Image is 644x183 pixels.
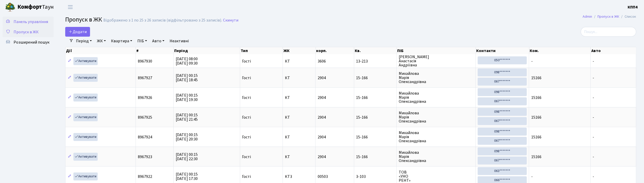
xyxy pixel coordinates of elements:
span: 3-103 [356,175,395,179]
span: Додати [69,29,87,35]
a: Квартира [109,37,134,45]
th: Кв. [354,47,397,54]
span: Михайлова Марія Олександрівна [399,150,473,163]
nav: breadcrumb [575,11,644,22]
span: [DATE] 00:15 [DATE] 21:45 [176,112,198,122]
span: - [593,154,594,160]
span: 8967924 [138,134,152,140]
span: 8967925 [138,115,152,120]
th: Ком. [529,47,591,54]
a: Активувати [73,74,98,82]
span: Гості [242,76,251,80]
a: КПП4 [628,4,638,10]
span: КТ [285,96,313,100]
span: КТ [285,76,313,80]
a: Пропуск в ЖК [3,27,54,37]
a: Період [74,37,94,45]
span: Гості [242,155,251,159]
span: 2904 [318,75,326,81]
span: КТ [285,59,313,63]
span: Пропуск в ЖК [65,15,102,24]
div: Відображено з 1 по 25 з 26 записів (відфільтровано з 25 записів). [103,18,222,23]
span: [DATE] 00:15 [DATE] 22:30 [176,152,198,162]
span: [DATE] 00:15 [DATE] 19:30 [176,93,198,103]
th: ПІБ [397,47,476,54]
span: 00503 [318,174,328,179]
a: Пропуск в ЖК [598,14,619,19]
span: 8967927 [138,75,152,81]
span: 15-166 [356,76,395,80]
b: КПП4 [628,4,638,10]
span: - [593,75,594,81]
span: 15166 [531,115,541,120]
span: [DATE] 00:15 [DATE] 20:30 [176,132,198,142]
span: 15-166 [356,115,395,119]
span: Гості [242,96,251,100]
span: КТ [285,135,313,139]
a: Розширений пошук [3,37,54,47]
span: - [531,58,533,64]
span: [DATE] 08:00 [DATE] 09:30 [176,56,198,66]
a: Активувати [73,57,98,65]
th: Тип [240,47,283,54]
th: Контакти [476,47,529,54]
a: Додати [65,27,90,37]
span: [DATE] 00:15 [DATE] 17:30 [176,171,198,181]
span: - [593,95,594,100]
span: - [531,174,533,179]
span: Гості [242,115,251,119]
span: 2904 [318,115,326,120]
span: - [593,174,594,179]
span: 2904 [318,134,326,140]
span: 13-213 [356,59,395,63]
a: Активувати [73,113,98,121]
a: ПІБ [135,37,149,45]
span: Пропуск в ЖК [14,29,39,35]
span: 15166 [531,75,541,81]
a: Активувати [73,153,98,161]
a: Авто [150,37,166,45]
span: Розширений пошук [14,39,49,45]
span: КТ3 [285,175,313,179]
input: Пошук... [581,27,636,37]
span: Таун [17,3,54,12]
img: logo.png [5,2,15,12]
b: Комфорт [17,3,42,11]
a: Панель управління [3,17,54,27]
span: Михайлова Марія Олександрівна [399,72,473,84]
th: ЖК [283,47,316,54]
th: # [136,47,174,54]
span: - [593,134,594,140]
span: 2904 [318,95,326,100]
span: Гості [242,175,251,179]
span: 15-166 [356,155,395,159]
span: 15166 [531,95,541,100]
span: [PERSON_NAME] Анастасія Андріївна [399,55,473,67]
a: Активувати [73,94,98,101]
span: 8967926 [138,95,152,100]
a: Активувати [73,133,98,141]
a: Скинути [223,18,238,23]
span: 15166 [531,154,541,160]
li: Список [619,14,636,19]
th: Період [174,47,240,54]
span: 8967922 [138,174,152,179]
a: Активувати [73,172,98,180]
span: ТОВ «УНО РЕНТ» [399,170,473,182]
span: Михайлова Марія Олександрівна [399,111,473,123]
th: корп. [316,47,354,54]
span: Михайлова Марія Олександрівна [399,131,473,143]
button: Переключити навігацію [64,3,77,11]
th: Авто [591,47,637,54]
span: Гості [242,135,251,139]
span: 8967923 [138,154,152,160]
span: КТ [285,115,313,119]
span: 15166 [531,134,541,140]
span: 15-166 [356,135,395,139]
span: - [593,58,594,64]
th: Дії [65,47,136,54]
span: Панель управління [14,19,48,25]
span: КТ [285,155,313,159]
span: - [593,115,594,120]
a: Admin [583,14,592,19]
